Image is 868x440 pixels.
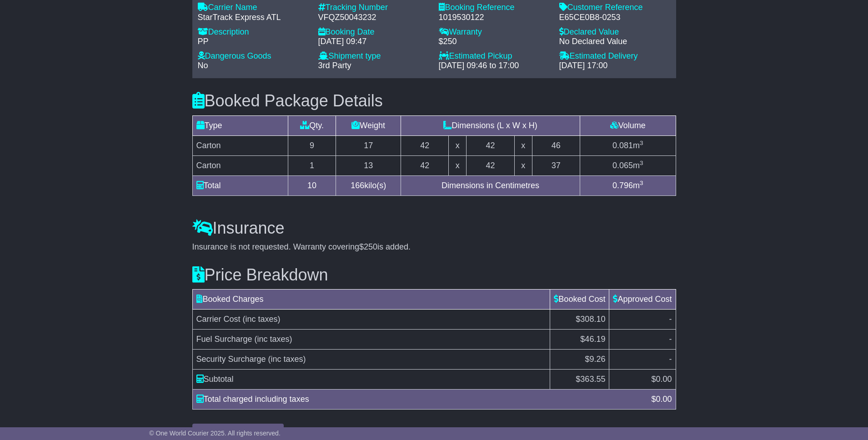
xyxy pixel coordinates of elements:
[580,375,605,384] span: 363.55
[401,175,580,195] td: Dimensions in Centimetres
[559,13,671,23] div: E65CE0B8-0253
[559,61,671,71] div: [DATE] 17:00
[198,51,309,61] div: Dangerous Goods
[102,58,150,64] div: Keywords by Traffic
[196,315,241,324] span: Carrier Cost
[612,181,633,190] span: 0.796
[198,27,309,37] div: Description
[318,13,430,23] div: VFQZ50043232
[647,393,676,405] div: $
[580,155,676,175] td: m
[351,181,364,190] span: 166
[288,175,336,195] td: 10
[550,290,609,310] td: Booked Cost
[196,355,266,364] span: Security Surcharge
[336,155,401,175] td: 13
[669,335,672,344] span: -
[467,155,514,175] td: 42
[192,135,288,155] td: Carton
[439,37,550,47] div: $250
[467,135,514,155] td: 42
[401,155,449,175] td: 42
[580,335,605,344] span: $46.19
[26,57,34,65] img: tab_domain_overview_orange.svg
[514,155,532,175] td: x
[336,115,401,135] td: Weight
[580,135,676,155] td: m
[198,37,309,47] div: PP
[656,395,672,404] span: 0.00
[401,115,580,135] td: Dimensions (L x W x H)
[318,37,430,47] div: [DATE] 09:47
[559,27,671,37] div: Declared Value
[532,155,580,175] td: 37
[24,24,100,31] div: Domain: [DOMAIN_NAME]
[198,3,309,13] div: Carrier Name
[401,135,449,155] td: 42
[532,135,580,155] td: 46
[609,290,676,310] td: Approved Cost
[192,424,284,440] button: Understand Price Difference
[192,219,676,237] h3: Insurance
[318,3,430,13] div: Tracking Number
[192,175,288,195] td: Total
[439,61,550,71] div: [DATE] 09:46 to 17:00
[580,115,676,135] td: Volume
[15,24,22,31] img: website_grey.svg
[192,370,550,390] td: Subtotal
[318,51,430,61] div: Shipment type
[656,375,672,384] span: 0.00
[580,175,676,195] td: m
[149,430,281,437] span: © One World Courier 2025. All rights reserved.
[609,370,676,390] td: $
[192,115,288,135] td: Type
[198,13,309,23] div: StarTrack Express ATL
[514,135,532,155] td: x
[439,3,550,13] div: Booking Reference
[336,135,401,155] td: 17
[640,180,643,186] sup: 3
[585,355,605,364] span: $9.26
[359,242,377,251] span: $250
[198,61,208,70] span: No
[192,393,647,405] div: Total charged including taxes
[243,315,281,324] span: (inc taxes)
[669,355,672,364] span: -
[196,335,252,344] span: Fuel Surcharge
[576,315,605,324] span: $308.10
[439,13,550,23] div: 1019530122
[439,27,550,37] div: Warranty
[192,290,550,310] td: Booked Charges
[559,51,671,61] div: Estimated Delivery
[439,51,550,61] div: Estimated Pickup
[559,3,671,13] div: Customer Reference
[25,15,45,22] div: v 4.0.25
[288,155,336,175] td: 1
[192,242,676,252] div: Insurance is not requested. Warranty covering is added.
[192,155,288,175] td: Carton
[640,140,643,146] sup: 3
[255,335,292,344] span: (inc taxes)
[288,135,336,155] td: 9
[612,141,633,150] span: 0.081
[268,355,306,364] span: (inc taxes)
[92,57,99,65] img: tab_keywords_by_traffic_grey.svg
[336,175,401,195] td: kilo(s)
[669,315,672,324] span: -
[318,27,430,37] div: Booking Date
[192,92,676,110] h3: Booked Package Details
[612,161,633,170] span: 0.065
[318,61,351,70] span: 3rd Party
[288,115,336,135] td: Qty.
[640,160,643,166] sup: 3
[550,370,609,390] td: $
[559,37,671,47] div: No Declared Value
[449,155,467,175] td: x
[36,58,81,64] div: Domain Overview
[449,135,467,155] td: x
[192,266,676,284] h3: Price Breakdown
[15,15,22,22] img: logo_orange.svg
